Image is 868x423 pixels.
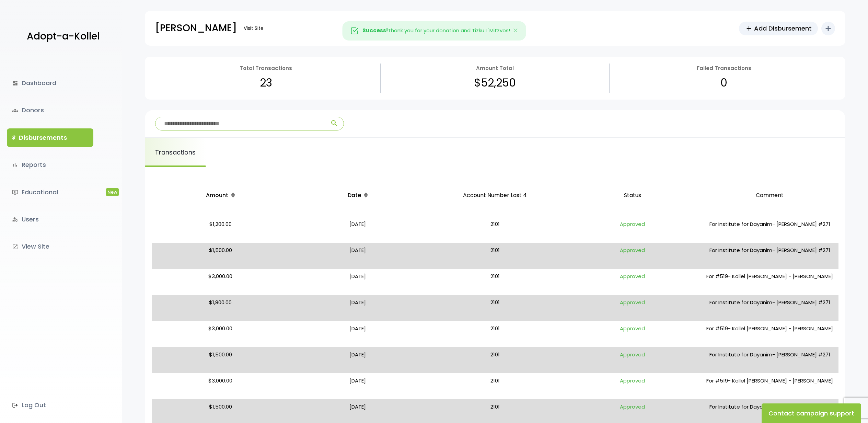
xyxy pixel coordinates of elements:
p: 2101 [429,376,561,397]
button: search [325,117,344,130]
p: Status [567,184,698,207]
a: Transactions [145,138,206,167]
p: 2101 [429,298,561,318]
p: For #519- Kollel [PERSON_NAME] - [PERSON_NAME] [704,376,836,397]
p: $52,250 [474,73,516,93]
p: Approved [567,298,698,318]
p: $3,000.00 [154,324,286,344]
p: 2101 [429,350,561,370]
button: add [821,22,835,35]
p: For #519- Kollel [PERSON_NAME] - [PERSON_NAME] [704,272,836,292]
a: addAdd Disbursement [739,22,818,35]
i: add [824,24,832,33]
p: For Institute for Dayanim- [PERSON_NAME] #271 [704,245,836,266]
p: Account Number Last 4 [429,184,561,207]
p: Approved [567,402,698,423]
p: [DATE] [292,350,424,370]
p: $1,200.00 [154,219,286,240]
p: Approved [567,245,698,266]
p: $3,000.00 [154,272,286,292]
i: manage_accounts [12,216,18,222]
a: $Disbursements [7,128,93,147]
a: bar_chartReports [7,156,93,174]
p: Approved [567,219,698,240]
i: dashboard [12,80,18,86]
span: New [106,188,119,196]
p: [DATE] [292,245,424,266]
a: Log Out [7,396,93,414]
span: add [745,25,753,32]
span: groups [12,107,18,114]
p: For Institute for Dayanim- [PERSON_NAME] #271 [704,402,836,423]
span: search [330,119,338,127]
a: dashboardDashboard [7,74,93,92]
span: Add Disbursement [754,24,812,33]
button: Close [506,22,526,40]
p: [DATE] [292,376,424,397]
span: Amount [206,191,228,199]
p: [DATE] [292,402,424,423]
p: Approved [567,376,698,397]
p: 2101 [429,324,561,344]
a: groupsDonors [7,101,93,119]
p: $1,800.00 [154,298,286,318]
p: 0 [720,73,727,93]
p: Amount Total [476,64,514,73]
p: 2101 [429,245,561,266]
a: manage_accountsUsers [7,210,93,229]
p: Approved [567,350,698,370]
p: Failed Transactions [697,64,751,73]
p: Approved [567,324,698,344]
p: $1,500.00 [154,350,286,370]
p: For Institute for Dayanim- [PERSON_NAME] #271 [704,350,836,370]
p: For #519- Kollel [PERSON_NAME] - [PERSON_NAME] [704,324,836,344]
p: Adopt-a-Kollel [27,28,100,45]
p: Total Transactions [240,64,292,73]
p: [DATE] [292,298,424,318]
p: 2101 [429,272,561,292]
div: Thank you for your donation and Tizku L`Mitzvos! [342,21,526,41]
p: [DATE] [292,219,424,240]
p: For Institute for Dayanim- [PERSON_NAME] #271 [704,219,836,240]
p: $3,000.00 [154,376,286,397]
button: Contact campaign support [762,403,861,423]
p: 2101 [429,219,561,240]
a: ondemand_videoEducationalNew [7,183,93,202]
strong: Success! [362,27,388,34]
p: [DATE] [292,324,424,344]
p: For Institute for Dayanim- [PERSON_NAME] #271 [704,298,836,318]
span: Date [348,191,361,199]
p: Comment [704,184,836,207]
i: launch [12,244,18,250]
p: $1,500.00 [154,402,286,423]
i: bar_chart [12,162,18,168]
i: ondemand_video [12,189,18,195]
p: $1,500.00 [154,245,286,266]
a: launchView Site [7,237,93,256]
a: Adopt-a-Kollel [23,20,100,53]
a: Visit Site [240,22,267,35]
p: [PERSON_NAME] [155,20,237,37]
p: Approved [567,272,698,292]
p: [DATE] [292,272,424,292]
i: $ [12,133,15,143]
p: 23 [260,73,272,93]
p: 2101 [429,402,561,423]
